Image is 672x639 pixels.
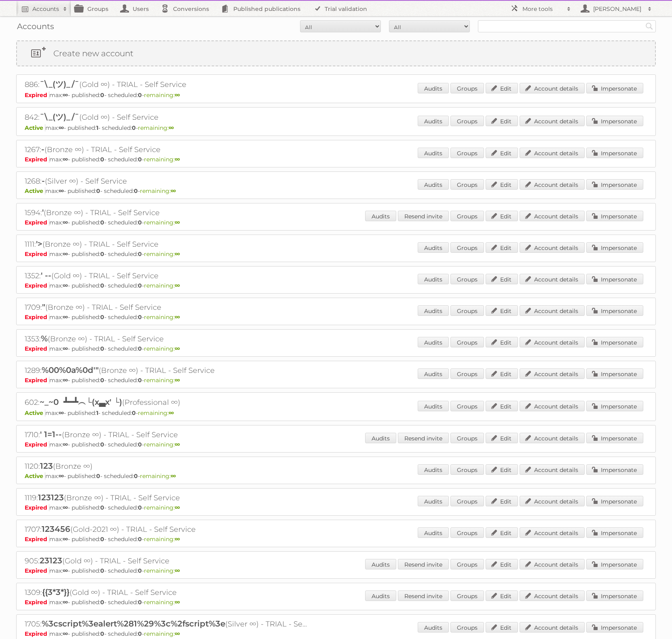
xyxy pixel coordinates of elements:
a: Audits [365,559,396,569]
a: Users [116,1,157,16]
a: Groups [450,116,484,126]
strong: ∞ [175,377,180,384]
span: %00%0a%0d'" [42,365,99,375]
p: max: - published: - scheduled: - [25,567,647,574]
strong: ∞ [63,250,68,258]
strong: ∞ [175,441,180,448]
a: Edit [486,590,518,601]
a: Audits [418,337,449,347]
input: Search [643,20,655,32]
a: Account details [520,590,585,601]
strong: ∞ [63,91,68,99]
span: remaining: [144,535,180,543]
a: Audits [418,116,449,126]
p: max: - published: - scheduled: - [25,313,647,321]
span: remaining: [144,282,180,289]
a: Groups [450,590,484,601]
span: remaining: [144,504,180,511]
strong: ∞ [175,599,180,606]
p: max: - published: - scheduled: - [25,250,647,258]
strong: ∞ [175,345,180,352]
p: max: - published: - scheduled: - [25,91,647,99]
strong: ∞ [63,219,68,226]
h2: [PERSON_NAME] [591,5,644,13]
span: 123 [40,461,53,471]
a: Impersonate [586,559,643,569]
span: remaining: [144,441,180,448]
a: Impersonate [586,401,643,411]
span: ' [42,207,44,217]
strong: ∞ [175,282,180,289]
strong: ∞ [169,409,174,417]
p: max: - published: - scheduled: - [25,377,647,384]
a: Impersonate [586,242,643,253]
a: Impersonate [586,83,643,93]
a: Groups [450,83,484,93]
span: % [41,334,48,343]
a: Impersonate [586,622,643,633]
a: Account details [520,274,585,284]
strong: 0 [100,345,104,352]
p: max: - published: - scheduled: - [25,345,647,352]
strong: 0 [100,282,104,289]
p: max: - published: - scheduled: - [25,219,647,226]
h2: 1111: (Bronze ∞) - TRIAL - Self Service [25,239,308,250]
a: Account details [520,464,585,475]
span: - [41,144,44,154]
strong: 0 [138,345,142,352]
span: Expired [25,345,49,352]
strong: 0 [100,567,104,574]
a: Groups [450,433,484,443]
span: ' 1=1-- [40,430,62,439]
strong: 0 [132,409,136,417]
a: Account details [520,242,585,253]
a: Edit [486,337,518,347]
span: 23123 [40,556,62,565]
h2: 1289: (Bronze ∞) - TRIAL - Self Service [25,365,308,376]
span: remaining: [144,377,180,384]
span: Expired [25,250,49,258]
strong: ∞ [63,599,68,606]
h2: 886: (Gold ∞) - TRIAL - Self Service [25,79,308,91]
a: Edit [486,464,518,475]
strong: ∞ [169,124,174,131]
a: Impersonate [586,148,643,158]
strong: ∞ [63,504,68,511]
a: Audits [418,622,449,633]
span: ~_~0 ┻━┻︵└(x▃x' └) [40,397,122,407]
a: Groups [450,274,484,284]
h2: 1309: (Gold ∞) - TRIAL - Self Service [25,587,308,598]
strong: 0 [138,535,142,543]
strong: 0 [100,219,104,226]
strong: 1 [96,124,98,131]
span: remaining: [138,409,174,417]
strong: 0 [100,250,104,258]
a: Edit [486,148,518,158]
a: Impersonate [586,337,643,347]
strong: ∞ [175,156,180,163]
a: Edit [486,368,518,379]
span: remaining: [144,567,180,574]
span: Expired [25,535,49,543]
strong: 0 [138,504,142,511]
a: Impersonate [586,590,643,601]
a: Account details [520,305,585,316]
span: ¯\_(ツ)_/¯ [40,112,79,122]
a: Groups [450,464,484,475]
span: Expired [25,504,49,511]
a: Audits [365,211,396,221]
a: Impersonate [586,116,643,126]
span: Active [25,187,45,195]
span: remaining: [140,472,176,480]
a: Edit [486,527,518,538]
p: max: - published: - scheduled: - [25,187,647,195]
strong: 0 [100,535,104,543]
a: Account details [520,527,585,538]
a: Resend invite [398,559,449,569]
a: Groups [71,1,116,16]
span: 123456 [42,524,70,534]
a: Groups [450,368,484,379]
a: Account details [520,401,585,411]
h2: 1710: (Bronze ∞) - TRIAL - Self Service [25,430,308,440]
span: ' -- [41,271,51,280]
